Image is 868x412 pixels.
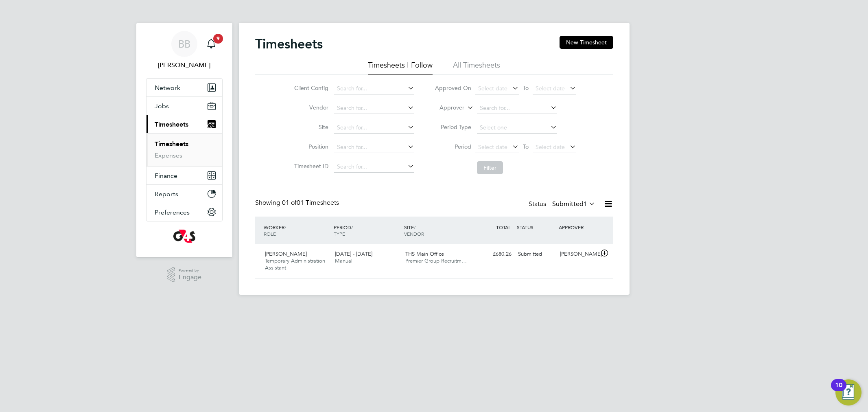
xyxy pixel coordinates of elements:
[332,220,402,241] div: PERIOD
[478,85,507,92] span: Select date
[428,104,464,112] label: Approver
[536,143,565,151] span: Select date
[292,162,328,170] label: Timesheet ID
[155,140,188,148] a: Timesheets
[557,220,599,234] div: APPROVER
[334,161,414,173] input: Search for...
[335,257,352,264] span: Manual
[584,200,587,208] span: 1
[155,84,180,92] span: Network
[282,199,297,207] span: 01 of
[835,385,842,396] div: 10
[560,36,613,49] button: New Timesheet
[496,224,511,230] span: TOTAL
[478,143,507,151] span: Select date
[203,31,219,57] a: 9
[282,199,339,207] span: 01 Timesheets
[435,84,471,92] label: Approved On
[155,190,178,198] span: Reports
[435,123,471,131] label: Period Type
[435,143,471,150] label: Period
[405,257,467,264] span: Premier Group Recruitm…
[404,230,424,237] span: VENDOR
[213,34,223,44] span: 9
[334,103,414,114] input: Search for...
[351,224,353,230] span: /
[334,230,345,237] span: TYPE
[178,39,190,49] span: BB
[292,84,328,92] label: Client Config
[368,60,433,75] li: Timesheets I Follow
[292,123,328,131] label: Site
[146,230,223,243] a: Go to home page
[146,167,222,184] button: Finance
[179,267,201,274] span: Powered by
[472,248,515,261] div: £680.26
[155,172,177,180] span: Finance
[173,230,195,243] img: g4s-logo-retina.png
[255,199,341,207] div: Showing
[264,230,276,237] span: ROLE
[146,97,222,115] button: Jobs
[477,161,503,174] button: Filter
[155,151,182,159] a: Expenses
[265,257,325,271] span: Temporary Administration Assistant
[146,60,223,70] span: Beverley Brewins
[146,115,222,133] button: Timesheets
[334,142,414,153] input: Search for...
[146,133,222,166] div: Timesheets
[146,79,222,96] button: Network
[520,141,531,152] span: To
[405,250,444,257] span: THS Main Office
[146,203,222,221] button: Preferences
[167,267,201,283] a: Powered byEngage
[255,36,323,52] h2: Timesheets
[146,31,223,70] a: BB[PERSON_NAME]
[557,248,599,261] div: [PERSON_NAME]
[334,83,414,94] input: Search for...
[292,143,328,150] label: Position
[179,274,201,281] span: Engage
[529,199,597,210] div: Status
[477,103,557,114] input: Search for...
[265,250,307,257] span: [PERSON_NAME]
[292,104,328,111] label: Vendor
[552,200,595,208] label: Submitted
[334,122,414,134] input: Search for...
[146,185,222,203] button: Reports
[155,121,188,128] span: Timesheets
[262,220,332,241] div: WORKER
[520,83,531,93] span: To
[477,122,557,134] input: Select one
[335,250,372,257] span: [DATE] - [DATE]
[835,379,861,405] button: Open Resource Center, 10 new notifications
[136,23,232,257] nav: Main navigation
[155,208,190,216] span: Preferences
[414,224,415,230] span: /
[155,102,169,110] span: Jobs
[536,85,565,92] span: Select date
[515,248,557,261] div: Submitted
[453,60,500,75] li: All Timesheets
[284,224,286,230] span: /
[515,220,557,234] div: STATUS
[402,220,472,241] div: SITE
